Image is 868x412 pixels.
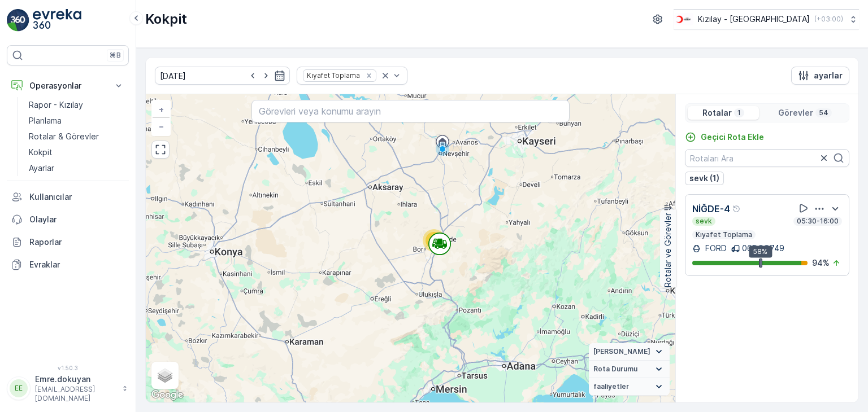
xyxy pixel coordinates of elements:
[796,217,840,226] p: 05:30-16:00
[10,379,28,397] div: EE
[251,100,569,122] input: Görevleri veya konumu arayın
[24,160,129,176] a: Ayarlar
[593,347,650,356] span: [PERSON_NAME]
[698,14,810,25] p: Kızılay - [GEOGRAPHIC_DATA]
[685,149,849,167] input: Rotaları Ara
[29,214,124,225] p: Olaylar
[814,15,843,24] p: ( +03:00 )
[24,113,129,129] a: Planlama
[29,191,124,203] p: Kullanıcılar
[7,74,129,97] button: Operasyonlar
[685,132,764,143] a: Geçici Rota Ekle
[155,67,290,85] input: dd/mm/yyyy
[749,246,772,258] div: 58%
[7,9,29,32] img: logo
[153,101,170,118] a: Yakınlaştır
[29,163,54,174] p: Ayarlar
[145,10,187,28] p: Kokpit
[814,70,843,81] p: ayarlar
[692,202,730,216] p: NİĞDE-4
[685,172,724,185] button: sevk (1)
[589,361,670,378] summary: Rota Durumu
[589,343,670,361] summary: [PERSON_NAME]
[695,217,713,226] p: sevk
[702,107,732,119] p: Rotalar
[153,118,170,135] a: Uzaklaştır
[24,97,129,113] a: Rapor - Kızılay
[110,51,121,60] p: ⌘B
[701,132,764,143] p: Geçici Rota Ekle
[29,259,124,270] p: Evraklar
[674,9,859,29] button: Kızılay - [GEOGRAPHIC_DATA](+03:00)
[703,243,727,254] p: FORD
[29,99,83,111] p: Rapor - Kızılay
[29,131,99,142] p: Rotalar & Görevler
[695,230,753,239] p: Kıyafet Toplama
[7,208,129,231] a: Olaylar
[29,147,53,158] p: Kokpit
[7,186,129,208] a: Kullanıcılar
[593,382,629,391] span: faaliyetler
[29,80,106,91] p: Operasyonlar
[7,231,129,253] a: Raporlar
[35,385,116,403] p: [EMAIL_ADDRESS][DOMAIN_NAME]
[732,204,741,213] div: Yardım Araç İkonu
[818,108,830,117] p: 54
[29,236,124,248] p: Raporlar
[33,9,81,32] img: logo_light-DOdMpM7g.png
[812,257,830,269] p: 94 %
[24,129,129,144] a: Rotalar & Görevler
[423,229,445,252] div: 54
[29,115,62,126] p: Planlama
[593,365,637,374] span: Rota Durumu
[153,363,177,388] a: Layers
[742,243,784,254] p: 06DCG749
[589,378,670,396] summary: faaliyetler
[303,70,362,81] div: Kıyafet Toplama
[736,108,742,117] p: 1
[363,71,375,80] div: Remove Kıyafet Toplama
[778,107,813,119] p: Görevler
[7,253,129,276] a: Evraklar
[689,173,719,184] p: sevk (1)
[24,144,129,160] a: Kokpit
[35,374,116,385] p: Emre.dokuyan
[674,13,693,25] img: k%C4%B1z%C4%B1lay_D5CCths_t1JZB0k.png
[159,104,164,114] span: +
[791,67,849,85] button: ayarlar
[7,374,129,403] button: EEEmre.dokuyan[EMAIL_ADDRESS][DOMAIN_NAME]
[149,388,186,402] a: Bu bölgeyi Google Haritalar'da açın (yeni pencerede açılır)
[149,388,186,402] img: Google
[7,365,129,371] span: v 1.50.3
[159,121,164,131] span: −
[662,213,674,287] p: Rotalar ve Görevler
